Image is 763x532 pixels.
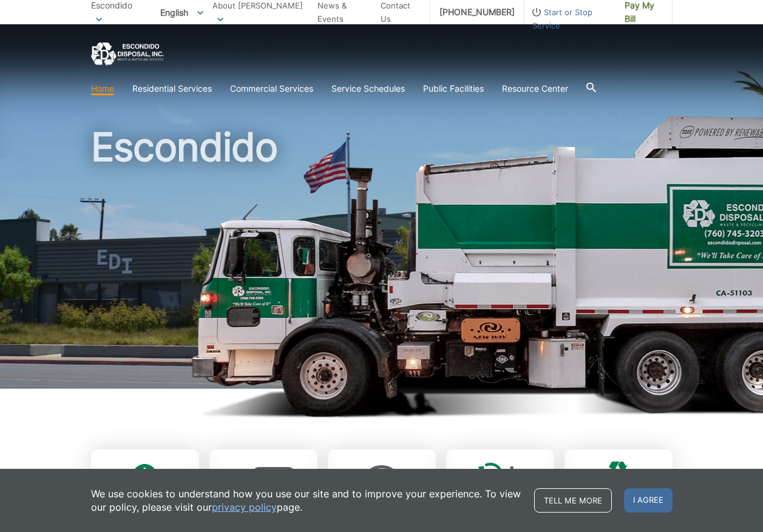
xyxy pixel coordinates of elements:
[91,487,522,514] p: We use cookies to understand how you use our site and to improve your experience. To view our pol...
[91,82,114,95] a: Home
[624,488,673,513] span: I agree
[91,43,164,66] a: EDCD logo. Return to the homepage.
[151,2,212,22] span: English
[91,128,673,394] h1: Escondido
[423,82,484,95] a: Public Facilities
[230,82,313,95] a: Commercial Services
[534,488,612,513] a: Tell me more
[502,82,568,95] a: Resource Center
[132,82,212,95] a: Residential Services
[212,500,277,514] a: privacy policy
[331,82,405,95] a: Service Schedules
